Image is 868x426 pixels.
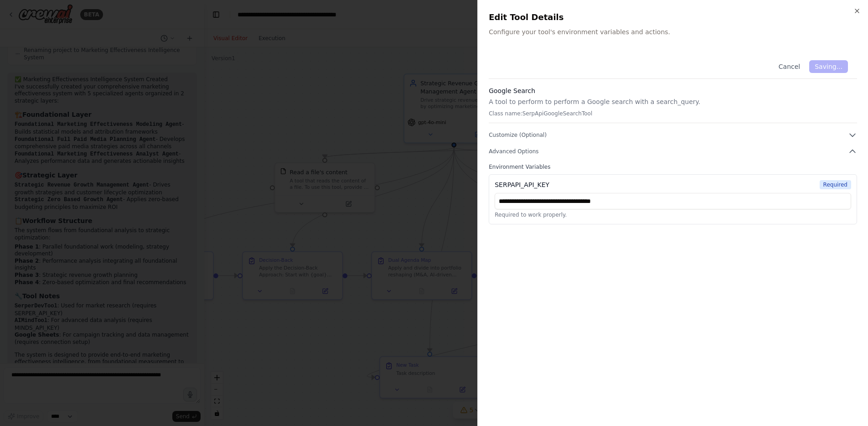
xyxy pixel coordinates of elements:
span: Advanced Options [489,148,538,155]
p: A tool to perform to perform a Google search with a search_query. [489,97,857,106]
button: Customize (Optional) [489,130,857,140]
button: Saving... [809,60,848,73]
button: Advanced Options [489,147,857,156]
div: SERPAPI_API_KEY [495,180,549,189]
span: Required [820,180,851,189]
p: Required to work properly. [495,211,851,218]
span: Customize (Optional) [489,131,547,139]
p: Configure your tool's environment variables and actions. [489,27,857,36]
button: Cancel [773,60,806,73]
h3: Google Search [489,86,857,95]
p: Class name: SerpApiGoogleSearchTool [489,110,857,117]
label: Environment Variables [489,163,857,171]
h2: Edit Tool Details [489,11,857,24]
